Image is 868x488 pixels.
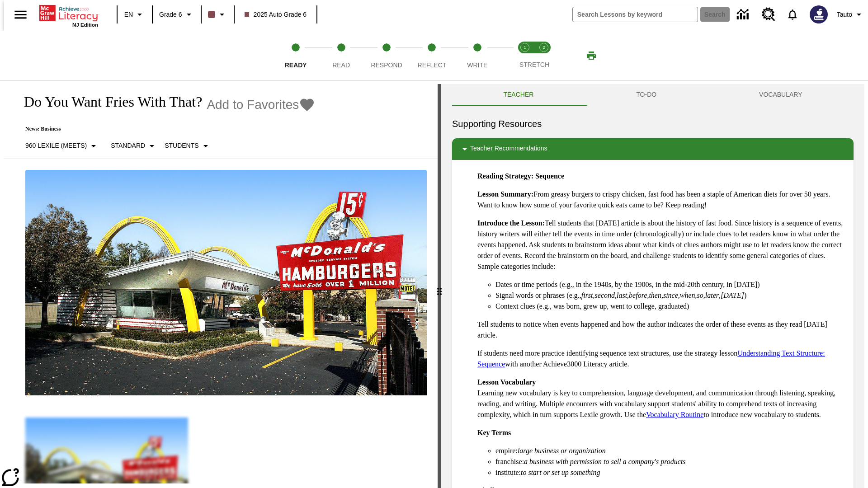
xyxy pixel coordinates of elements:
em: a business with permission to sell a company's products [524,458,686,465]
span: Grade 6 [159,10,182,19]
button: VOCABULARY [708,84,854,106]
button: Print [577,47,606,64]
button: Select Lexile, 960 Lexile (Meets) [22,138,103,154]
a: Data Center [731,2,756,27]
span: EN [124,10,133,19]
li: Context clues (e.g., was born, grew up, went to college, graduated) [495,301,846,312]
li: institute: [495,467,846,478]
div: Press Enter or Spacebar and then press right and left arrow keys to move the slider [438,84,441,488]
span: Ready [285,61,307,69]
a: Understanding Text Structure: Sequence [477,349,825,368]
li: Signal words or phrases (e.g., , , , , , , , , , ) [495,290,846,301]
em: since [663,291,678,299]
span: Write [467,61,487,69]
p: 960 Lexile (Meets) [25,141,87,150]
li: empire: [495,446,846,456]
strong: Key Terms [477,429,511,436]
div: Instructional Panel Tabs [452,84,854,106]
p: Teacher Recommendations [470,144,547,155]
button: Add to Favorites - Do You Want Fries With That? [207,97,315,113]
button: Profile/Settings [833,6,868,23]
button: Reflect step 4 of 5 [406,31,458,80]
p: If students need more practice identifying sequence text structures, use the strategy lesson with... [477,348,846,370]
button: Ready step 1 of 5 [269,31,322,80]
em: then [649,291,661,299]
h6: Supporting Resources [452,117,854,131]
em: when [680,291,695,299]
a: Notifications [781,3,804,26]
a: Resource Center, Will open in new tab [756,2,781,27]
button: Open side menu [7,1,34,28]
p: Students [165,141,198,150]
p: Standard [111,141,145,150]
em: so [697,291,703,299]
span: NJ Edition [72,22,98,28]
a: Vocabulary Routine [646,411,703,418]
button: Respond step 3 of 5 [360,31,413,80]
span: 2025 Auto Grade 6 [245,10,307,19]
img: One of the first McDonald's stores, with the iconic red sign and golden arches. [25,170,427,396]
em: second [595,291,615,299]
em: large business or organization [518,447,606,455]
p: Tell students to notice when events happened and how the author indicates the order of these even... [477,319,846,341]
text: 1 [524,45,526,50]
button: Stretch Read step 1 of 2 [512,31,538,80]
span: Reflect [418,61,447,69]
p: From greasy burgers to crispy chicken, fast food has been a staple of American diets for over 50 ... [477,189,846,211]
div: Home [39,3,98,28]
button: Read step 2 of 5 [315,31,367,80]
img: Avatar [810,5,828,23]
div: reading [4,84,438,483]
button: Language: EN, Select a language [120,6,149,23]
p: News: Business [14,126,315,132]
em: later [705,291,719,299]
button: Teacher [452,84,585,106]
span: Tauto [837,10,852,19]
text: 2 [542,45,545,50]
strong: Lesson Summary: [477,190,533,198]
button: Scaffolds, Standard [107,138,161,154]
strong: Lesson Vocabulary [477,378,536,386]
button: Grade: Grade 6, Select a grade [156,6,198,23]
em: first [581,291,593,299]
em: last [617,291,627,299]
button: Class color is dark brown. Change class color [204,6,231,23]
div: activity [441,84,864,488]
em: before [629,291,647,299]
strong: Introduce the Lesson: [477,219,545,227]
span: Read [332,61,350,69]
h1: Do You Want Fries With That? [14,94,202,110]
li: Dates or time periods (e.g., in the 1940s, by the 1900s, in the mid-20th century, in [DATE]) [495,279,846,290]
li: franchise: [495,456,846,467]
p: Learning new vocabulary is key to comprehension, language development, and communication through ... [477,377,846,420]
input: search field [573,7,698,22]
span: Respond [371,61,402,69]
div: Teacher Recommendations [452,138,854,160]
em: [DATE] [721,291,744,299]
button: Select a new avatar [804,3,833,26]
strong: Reading Strategy: [477,172,533,180]
span: STRETCH [519,61,549,68]
button: TO-DO [585,84,708,106]
button: Write step 5 of 5 [451,31,504,80]
p: Tell students that [DATE] article is about the history of fast food. Since history is a sequence ... [477,218,846,272]
strong: Sequence [535,172,564,180]
button: Stretch Respond step 2 of 2 [531,31,557,80]
button: Select Student [161,138,214,154]
span: Add to Favorites [207,98,299,112]
em: to start or set up something [521,469,600,476]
